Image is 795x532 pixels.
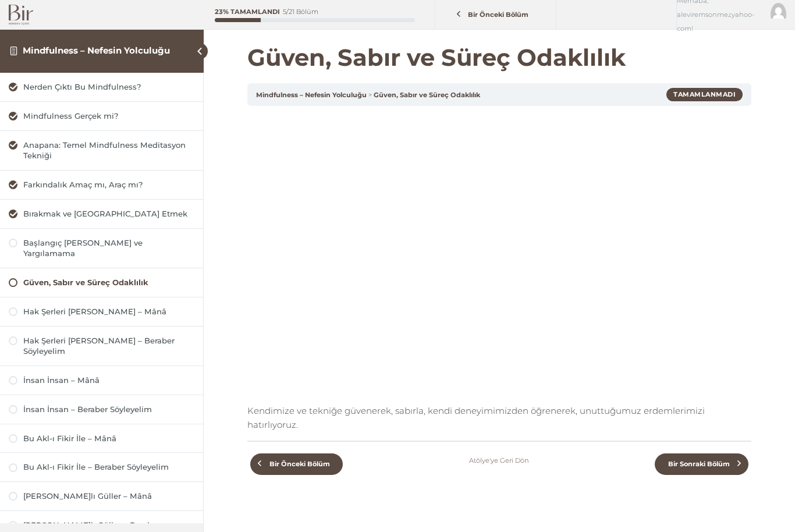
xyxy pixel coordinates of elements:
a: Atölye'ye Geri Dön [469,453,529,467]
div: Bu Akl-ı Fikir İle – Mânâ [23,433,194,444]
div: Nerden Çıktı Bu Mindfulness? [23,81,194,93]
a: Bırakmak ve [GEOGRAPHIC_DATA] Etmek [9,208,194,219]
div: Farkındalık Amaç mı, Araç mı? [23,179,194,190]
div: 23% Tamamlandı [215,9,280,15]
span: Bir Önceki Bölüm [262,460,336,468]
h1: Güven, Sabır ve Süreç Odaklılık [247,44,751,72]
a: Bu Akl-ı Fikir İle – Beraber Söyleyelim [9,462,194,473]
div: Anapana: Temel Mindfulness Meditasyon Tekniği [23,140,194,162]
a: Nerden Çıktı Bu Mindfulness? [9,81,194,93]
a: Hak Şerleri [PERSON_NAME] – Beraber Söyleyelim [9,335,194,357]
a: Güven, Sabır ve Süreç Odaklılık [9,277,194,288]
div: Bırakmak ve [GEOGRAPHIC_DATA] Etmek [23,208,194,219]
a: Bir Önceki Bölüm [438,4,553,26]
span: Bir Sonraki Bölüm [661,460,736,468]
a: Bir Sonraki Bölüm [655,453,748,475]
div: Bu Akl-ı Fikir İle – Beraber Söyleyelim [23,462,194,473]
a: Anapana: Temel Mindfulness Meditasyon Tekniği [9,140,194,162]
div: Mindfulness Gerçek mi? [23,111,194,122]
div: İnsan İnsan – Beraber Söyleyelim [23,404,194,415]
div: Başlangıç [PERSON_NAME] ve Yargılamama [23,237,194,260]
a: Mindfulness – Nefesin Yolculuğu [256,91,367,99]
a: İnsan İnsan – Mânâ [9,375,194,386]
a: Bu Akl-ı Fikir İle – Mânâ [9,433,194,444]
div: [PERSON_NAME]lı Güller – Mânâ [23,491,194,502]
a: İnsan İnsan – Beraber Söyleyelim [9,404,194,415]
div: Tamamlanmadı [666,88,743,101]
div: Güven, Sabır ve Süreç Odaklılık [23,277,194,288]
div: Hak Şerleri [PERSON_NAME] – Mânâ [23,306,194,317]
a: Bir Önceki Bölüm [250,453,343,475]
img: Bir Logo [9,5,33,25]
a: Hak Şerleri [PERSON_NAME] – Mânâ [9,306,194,317]
span: Bir Önceki Bölüm [462,10,535,19]
div: İnsan İnsan – Mânâ [23,375,194,386]
div: 5/21 Bölüm [283,9,318,15]
a: Mindfulness – Nefesin Yolculuğu [23,45,170,56]
div: Hak Şerleri [PERSON_NAME] – Beraber Söyleyelim [23,335,194,357]
a: Farkındalık Amaç mı, Araç mı? [9,179,194,190]
a: Başlangıç [PERSON_NAME] ve Yargılamama [9,237,194,260]
a: [PERSON_NAME]lı Güller – Mânâ [9,491,194,502]
a: Mindfulness Gerçek mi? [9,111,194,122]
p: Kendimize ve tekniğe güvenerek, sabırla, kendi deneyimimizden öğrenerek, unuttuğumuz erdemlerimiz... [247,404,751,432]
a: Güven, Sabır ve Süreç Odaklılık [374,91,480,99]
